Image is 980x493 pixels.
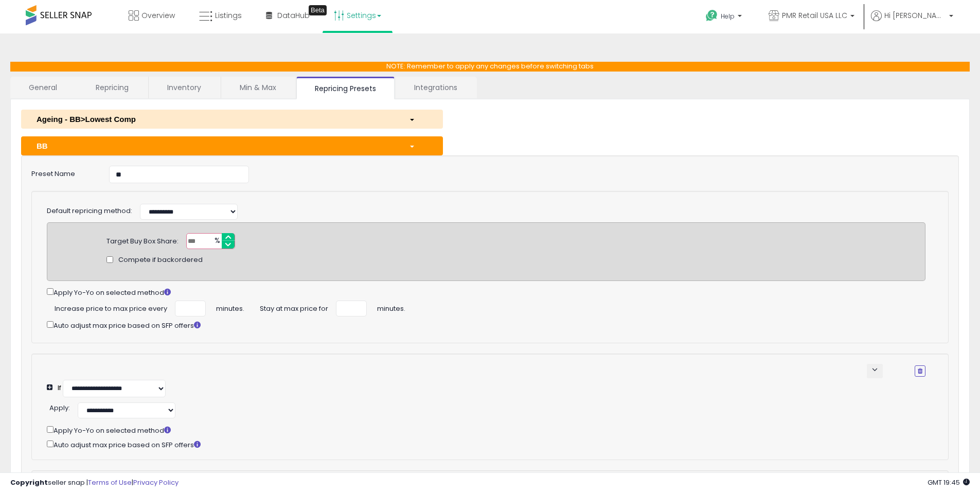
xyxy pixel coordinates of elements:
[208,234,225,249] span: %
[10,478,48,487] strong: Copyright
[106,233,179,246] div: Target Buy Box Share:
[870,365,880,375] span: keyboard_arrow_down
[721,12,735,21] span: Help
[29,114,401,125] div: Ageing - BB>Lowest Comp
[149,77,220,98] a: Inventory
[782,10,847,21] span: PMR Retail USA LLC
[10,62,970,72] p: NOTE: Remember to apply any changes before switching tabs
[21,136,443,155] button: BB
[871,10,953,33] a: Hi [PERSON_NAME]
[47,424,943,436] div: Apply Yo-Yo on selected method
[221,77,295,98] a: Min & Max
[21,110,443,129] button: Ageing - BB>Lowest Comp
[377,301,405,314] span: minutes.
[884,10,946,21] span: Hi [PERSON_NAME]
[215,10,242,21] span: Listings
[698,2,752,33] a: Help
[705,9,718,22] i: Get Help
[47,438,943,450] div: Auto adjust max price based on SFP offers
[49,403,68,413] span: Apply
[47,206,132,216] label: Default repricing method:
[10,77,76,98] a: General
[867,364,883,378] button: keyboard_arrow_down
[55,301,167,314] span: Increase price to max price every
[24,166,101,179] label: Preset Name
[29,140,401,151] div: BB
[277,10,310,21] span: DataHub
[216,301,244,314] span: minutes.
[918,368,922,374] i: Remove Condition
[47,319,925,331] div: Auto adjust max price based on SFP offers
[49,400,70,413] div: :
[133,478,179,487] a: Privacy Policy
[396,77,476,98] a: Integrations
[77,77,147,98] a: Repricing
[260,301,328,314] span: Stay at max price for
[118,255,203,265] span: Compete if backordered
[309,5,327,15] div: Tooltip anchor
[141,10,175,21] span: Overview
[928,478,970,487] span: 2025-08-13 19:45 GMT
[10,478,179,488] div: seller snap | |
[88,478,132,487] a: Terms of Use
[47,286,925,298] div: Apply Yo-Yo on selected method
[296,77,395,99] a: Repricing Presets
